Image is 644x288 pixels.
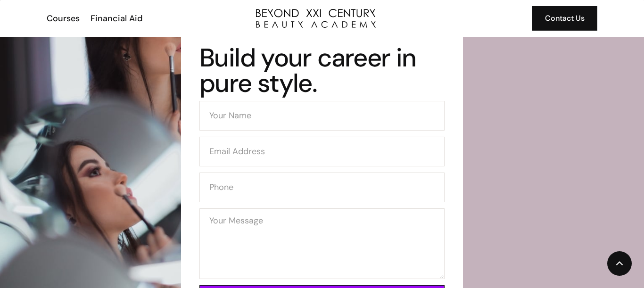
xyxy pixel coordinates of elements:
[256,9,376,28] img: beyond logo
[84,12,147,25] a: Financial Aid
[41,12,84,25] a: Courses
[91,12,142,25] div: Financial Aid
[199,137,445,166] input: Email Address
[199,101,445,131] input: Your Name
[199,45,445,96] h3: Build your career in pure style.
[199,173,445,202] input: Phone
[545,12,585,25] div: Contact Us
[532,6,597,31] a: Contact Us
[47,12,80,25] div: Courses
[256,9,376,28] a: home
